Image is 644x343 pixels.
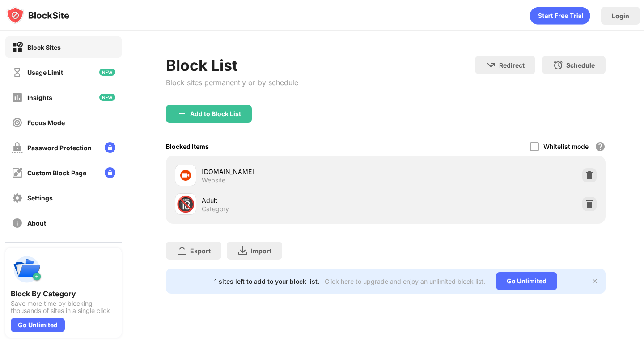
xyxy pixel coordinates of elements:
img: password-protection-off.svg [12,142,23,153]
img: block-on.svg [12,42,23,53]
img: insights-off.svg [12,92,23,103]
div: 1 sites left to add to your block list. [214,278,319,285]
div: Login [612,12,629,20]
div: Insights [27,94,52,101]
img: lock-menu.svg [105,142,115,153]
img: new-icon.svg [99,94,115,101]
img: focus-off.svg [12,117,23,128]
div: Adult [202,195,386,205]
div: Redirect [499,61,525,69]
div: Focus Mode [27,119,65,126]
div: animation [530,7,590,25]
img: about-off.svg [12,217,23,229]
div: Click here to upgrade and enjoy an unlimited block list. [325,278,485,285]
img: customize-block-page-off.svg [12,167,23,178]
div: Whitelist mode [543,143,589,150]
div: Block By Category [11,289,116,298]
div: Block sites permanently or by schedule [166,78,298,87]
div: Category [202,205,229,213]
img: logo-blocksite.svg [6,6,69,24]
div: Password Protection [27,144,92,152]
div: [DOMAIN_NAME] [202,167,386,176]
div: Save more time by blocking thousands of sites in a single click [11,300,116,314]
div: About [27,219,46,227]
div: Export [190,247,211,255]
div: Block Sites [27,43,61,51]
div: Block List [166,56,298,74]
img: favicons [180,170,191,181]
div: Import [251,247,271,255]
div: Website [202,176,225,184]
img: x-button.svg [591,278,598,285]
img: lock-menu.svg [105,167,115,178]
div: Custom Block Page [27,169,86,177]
img: settings-off.svg [12,192,23,204]
div: Go Unlimited [496,272,557,290]
div: Blocked Items [166,143,209,150]
div: Go Unlimited [11,318,65,332]
div: Settings [27,194,53,202]
div: Usage Limit [27,69,63,76]
div: Schedule [566,61,595,69]
div: Add to Block List [190,110,241,117]
img: new-icon.svg [99,69,115,76]
img: time-usage-off.svg [12,67,23,78]
div: 🔞 [176,195,195,213]
img: push-categories.svg [11,253,43,286]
